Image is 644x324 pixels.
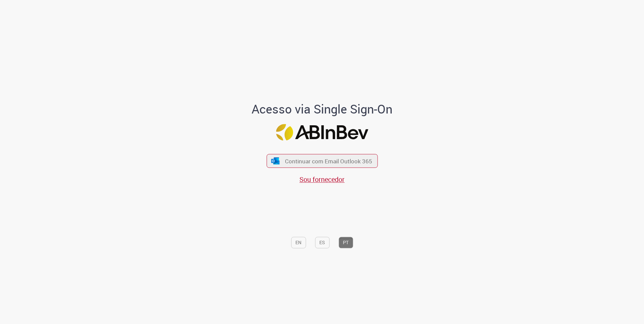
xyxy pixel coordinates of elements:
span: Continuar com Email Outlook 365 [285,157,372,165]
img: ícone Azure/Microsoft 360 [271,157,280,164]
button: EN [291,237,306,248]
button: ícone Azure/Microsoft 360 Continuar com Email Outlook 365 [266,154,378,168]
button: ES [315,237,329,248]
button: PT [339,237,353,248]
img: Logo ABInBev [276,124,368,140]
h1: Acesso via Single Sign-On [229,103,416,116]
a: Sou fornecedor [299,175,345,184]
